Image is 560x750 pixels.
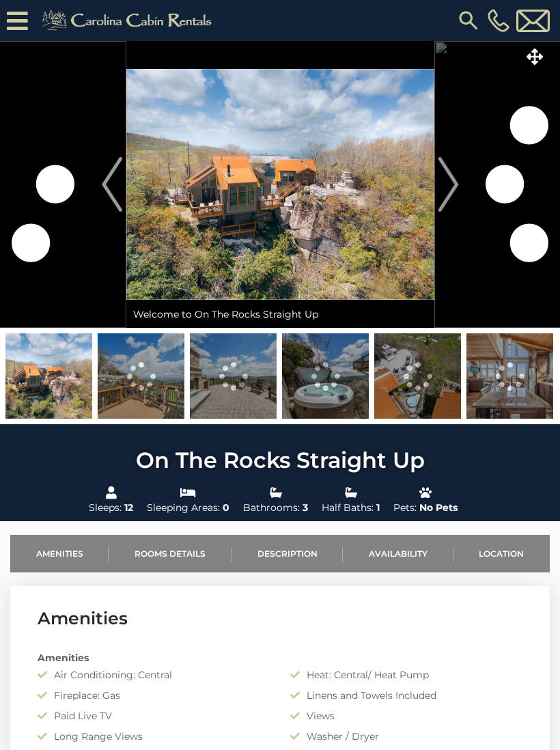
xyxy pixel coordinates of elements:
img: 168624534 [374,333,461,419]
a: [PHONE_NUMBER] [484,9,513,32]
h3: Amenities [38,607,522,630]
img: Khaki-logo.png [35,7,223,34]
a: Amenities [10,535,109,572]
a: Location [453,535,550,572]
img: arrow [102,157,122,212]
div: Amenities [27,651,533,665]
div: Washer / Dryer [280,730,533,743]
div: Paid Live TV [27,709,280,723]
img: 168624538 [98,333,184,419]
img: 168624550 [190,333,277,419]
img: 168624533 [5,333,92,419]
a: Description [232,535,343,572]
div: Air Conditioning: Central [27,668,280,682]
div: Fireplace: Gas [27,689,280,702]
button: Previous [98,41,126,328]
div: Linens and Towels Included [280,689,533,702]
div: Views [280,709,533,723]
a: Rooms Details [109,535,231,572]
img: arrow [438,157,458,212]
div: Heat: Central/ Heat Pump [280,668,533,682]
a: Availability [343,535,453,572]
img: 167946766 [466,333,553,419]
img: search-regular.svg [456,8,481,33]
div: Welcome to On The Rocks Straight Up [126,301,434,328]
img: 168624546 [282,333,369,419]
button: Next [434,41,462,328]
div: Long Range Views [27,730,280,743]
